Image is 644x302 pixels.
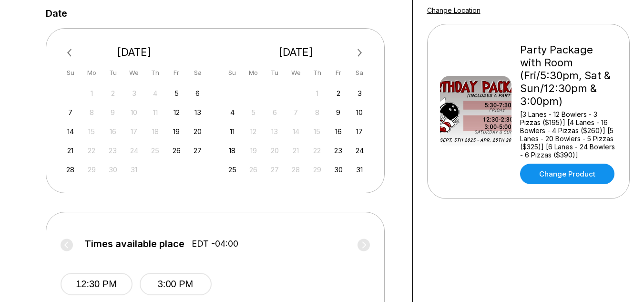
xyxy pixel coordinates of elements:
[170,125,183,138] div: Choose Friday, December 19th, 2025
[289,125,302,138] div: Not available Wednesday, January 14th, 2026
[311,144,324,157] div: Not available Thursday, January 22nd, 2026
[106,106,119,119] div: Not available Tuesday, December 9th, 2025
[247,106,260,119] div: Not available Monday, January 5th, 2026
[289,144,302,157] div: Not available Wednesday, January 21st, 2026
[64,163,77,176] div: Choose Sunday, December 28th, 2025
[440,76,511,147] img: Party Package with Room (Fri/5:30pm, Sat & Sun/12:30pm & 3:00pm)
[352,45,368,61] button: Next Month
[520,43,617,108] div: Party Package with Room (Fri/5:30pm, Sat & Sun/12:30pm & 3:00pm)
[225,86,368,176] div: month 2026-01
[222,46,370,59] div: [DATE]
[247,125,260,138] div: Not available Monday, January 12th, 2026
[64,125,77,138] div: Choose Sunday, December 14th, 2025
[268,125,281,138] div: Not available Tuesday, January 13th, 2026
[268,163,281,176] div: Not available Tuesday, January 27th, 2026
[226,66,239,79] div: Su
[353,144,366,157] div: Choose Saturday, January 24th, 2026
[85,87,98,100] div: Not available Monday, December 1st, 2025
[247,66,260,79] div: Mo
[247,144,260,157] div: Not available Monday, January 19th, 2026
[311,106,324,119] div: Not available Thursday, January 8th, 2026
[353,163,366,176] div: Choose Saturday, January 31st, 2026
[332,163,345,176] div: Choose Friday, January 30th, 2026
[332,87,345,100] div: Choose Friday, January 2nd, 2026
[85,163,98,176] div: Not available Monday, December 29th, 2025
[85,125,98,138] div: Not available Monday, December 15th, 2025
[226,106,239,119] div: Choose Sunday, January 4th, 2026
[170,66,183,79] div: Fr
[64,144,77,157] div: Choose Sunday, December 21st, 2025
[427,6,480,14] a: Change Location
[149,66,162,79] div: Th
[149,125,162,138] div: Not available Thursday, December 18th, 2025
[226,125,239,138] div: Choose Sunday, January 11th, 2026
[520,164,614,184] a: Change Product
[191,106,204,119] div: Choose Saturday, December 13th, 2025
[226,163,239,176] div: Choose Sunday, January 25th, 2026
[268,106,281,119] div: Not available Tuesday, January 6th, 2026
[140,273,212,295] button: 3:00 PM
[106,66,119,79] div: Tu
[268,66,281,79] div: Tu
[289,66,302,79] div: We
[170,144,183,157] div: Choose Friday, December 26th, 2025
[85,144,98,157] div: Not available Monday, December 22nd, 2025
[61,46,208,59] div: [DATE]
[332,106,345,119] div: Choose Friday, January 9th, 2026
[353,125,366,138] div: Choose Saturday, January 17th, 2026
[128,106,141,119] div: Not available Wednesday, December 10th, 2025
[332,144,345,157] div: Choose Friday, January 23rd, 2026
[149,87,162,100] div: Not available Thursday, December 4th, 2025
[106,163,119,176] div: Not available Tuesday, December 30th, 2025
[64,66,77,79] div: Su
[128,163,141,176] div: Not available Wednesday, December 31st, 2025
[332,125,345,138] div: Choose Friday, January 16th, 2026
[84,239,184,249] span: Times available place
[106,125,119,138] div: Not available Tuesday, December 16th, 2025
[64,106,77,119] div: Choose Sunday, December 7th, 2025
[85,106,98,119] div: Not available Monday, December 8th, 2025
[106,144,119,157] div: Not available Tuesday, December 23rd, 2025
[106,87,119,100] div: Not available Tuesday, December 2nd, 2025
[170,87,183,100] div: Choose Friday, December 5th, 2025
[353,106,366,119] div: Choose Saturday, January 10th, 2026
[353,66,366,79] div: Sa
[149,144,162,157] div: Not available Thursday, December 25th, 2025
[289,163,302,176] div: Not available Wednesday, January 28th, 2026
[311,125,324,138] div: Not available Thursday, January 15th, 2026
[149,106,162,119] div: Not available Thursday, December 11th, 2025
[128,144,141,157] div: Not available Wednesday, December 24th, 2025
[311,66,324,79] div: Th
[191,87,204,100] div: Choose Saturday, December 6th, 2025
[191,66,204,79] div: Sa
[61,273,133,295] button: 12:30 PM
[191,144,204,157] div: Choose Saturday, December 27th, 2025
[192,239,238,249] span: EDT -04:00
[226,144,239,157] div: Choose Sunday, January 18th, 2026
[63,86,206,176] div: month 2025-12
[520,110,617,159] div: [3 Lanes - 12 Bowlers - 3 Pizzas ($195)] [4 Lanes - 16 Bowlers - 4 Pizzas ($260)] [5 Lanes - 20 B...
[63,45,78,61] button: Previous Month
[311,163,324,176] div: Not available Thursday, January 29th, 2026
[191,125,204,138] div: Choose Saturday, December 20th, 2025
[46,8,67,19] label: Date
[128,87,141,100] div: Not available Wednesday, December 3rd, 2025
[128,66,141,79] div: We
[353,87,366,100] div: Choose Saturday, January 3rd, 2026
[170,106,183,119] div: Choose Friday, December 12th, 2025
[289,106,302,119] div: Not available Wednesday, January 7th, 2026
[268,144,281,157] div: Not available Tuesday, January 20th, 2026
[85,66,98,79] div: Mo
[311,87,324,100] div: Not available Thursday, January 1st, 2026
[247,163,260,176] div: Not available Monday, January 26th, 2026
[128,125,141,138] div: Not available Wednesday, December 17th, 2025
[332,66,345,79] div: Fr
